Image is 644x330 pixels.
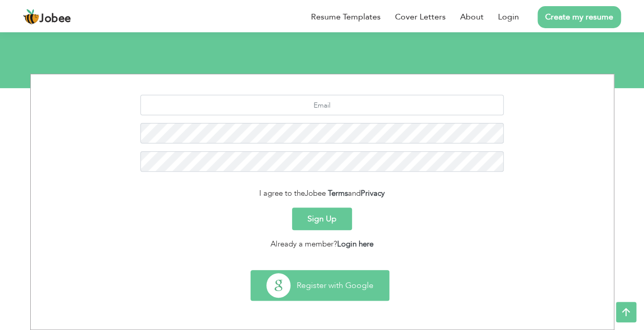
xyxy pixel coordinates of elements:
a: Resume Templates [311,11,381,23]
a: Privacy [361,188,385,198]
a: Create my resume [537,6,621,28]
span: Jobee [39,13,71,25]
input: Email [140,95,504,115]
img: jobee.io [23,9,39,25]
div: I agree to the and [38,188,606,199]
a: Cover Letters [395,11,446,23]
button: Sign Up [292,208,352,230]
button: Register with Google [251,271,389,300]
span: Jobee [305,188,326,198]
a: Login [498,11,519,23]
a: Terms [328,188,348,198]
a: Login here [337,239,373,249]
a: About [460,11,484,23]
a: Jobee [23,9,71,25]
div: Already a member? [38,238,606,250]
